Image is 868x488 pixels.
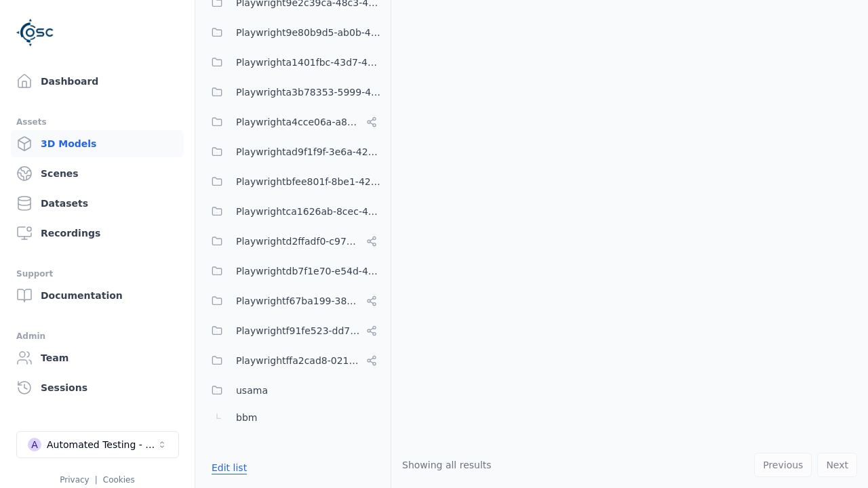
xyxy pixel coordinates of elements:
button: Edit list [203,455,255,480]
button: Playwrightca1626ab-8cec-4ddc-b85a-2f9392fe08d1 [203,198,382,225]
a: Sessions [11,374,184,401]
button: Playwrightf67ba199-386a-42d1-aebc-3b37e79c7296 [203,287,382,314]
span: Showing all results [402,460,492,470]
a: Privacy [60,475,89,485]
div: Automated Testing - Playwright [47,438,157,451]
span: Playwrighta4cce06a-a8e6-4c0d-bfc1-93e8d78d750a [236,114,361,130]
a: Dashboard [11,68,184,95]
span: usama [236,382,268,399]
button: Playwrightffa2cad8-0214-4c2f-a758-8e9593c5a37e [203,347,382,374]
button: Playwrighta3b78353-5999-46c5-9eab-70007203469a [203,79,382,106]
span: Playwrighta3b78353-5999-46c5-9eab-70007203469a [236,84,382,100]
button: usama [203,377,382,404]
button: Playwrightf91fe523-dd75-44f3-a953-451f6070cb42 [203,317,382,344]
span: Playwrightad9f1f9f-3e6a-4231-8f19-c506bf64a382 [236,144,382,160]
a: Team [11,344,184,371]
button: Playwrightd2ffadf0-c973-454c-8fcf-dadaeffcb802 [203,228,382,255]
button: Select a workspace [16,431,179,458]
span: | [95,475,98,485]
div: A [28,438,41,451]
div: Assets [16,114,178,130]
button: Playwrighta1401fbc-43d7-48dd-a309-be935d99d708 [203,49,382,76]
a: Cookies [103,475,135,485]
div: Support [16,266,178,282]
span: Playwrightbfee801f-8be1-42a6-b774-94c49e43b650 [236,174,382,190]
span: Playwrighta1401fbc-43d7-48dd-a309-be935d99d708 [236,54,382,70]
span: Playwrightd2ffadf0-c973-454c-8fcf-dadaeffcb802 [236,233,361,249]
button: Playwrightbfee801f-8be1-42a6-b774-94c49e43b650 [203,168,382,195]
span: Playwrightf91fe523-dd75-44f3-a953-451f6070cb42 [236,323,361,339]
div: Admin [16,328,178,344]
a: Recordings [11,220,184,247]
button: Playwrightdb7f1e70-e54d-4da7-b38d-464ac70cc2ba [203,258,382,285]
button: Playwright9e80b9d5-ab0b-4e8f-a3de-da46b25b8298 [203,19,382,46]
span: Playwrightca1626ab-8cec-4ddc-b85a-2f9392fe08d1 [236,203,382,220]
img: Logo [16,14,54,52]
a: Datasets [11,190,184,217]
button: Playwrighta4cce06a-a8e6-4c0d-bfc1-93e8d78d750a [203,108,382,136]
span: Playwright9e80b9d5-ab0b-4e8f-a3de-da46b25b8298 [236,24,382,41]
a: Documentation [11,282,184,309]
a: 3D Models [11,130,184,157]
a: Scenes [11,160,184,187]
span: Playwrightffa2cad8-0214-4c2f-a758-8e9593c5a37e [236,352,361,369]
span: Playwrightf67ba199-386a-42d1-aebc-3b37e79c7296 [236,293,361,309]
button: Playwrightad9f1f9f-3e6a-4231-8f19-c506bf64a382 [203,138,382,165]
button: bbm [203,404,382,431]
span: Playwrightdb7f1e70-e54d-4da7-b38d-464ac70cc2ba [236,263,382,279]
span: bbm [236,409,257,426]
